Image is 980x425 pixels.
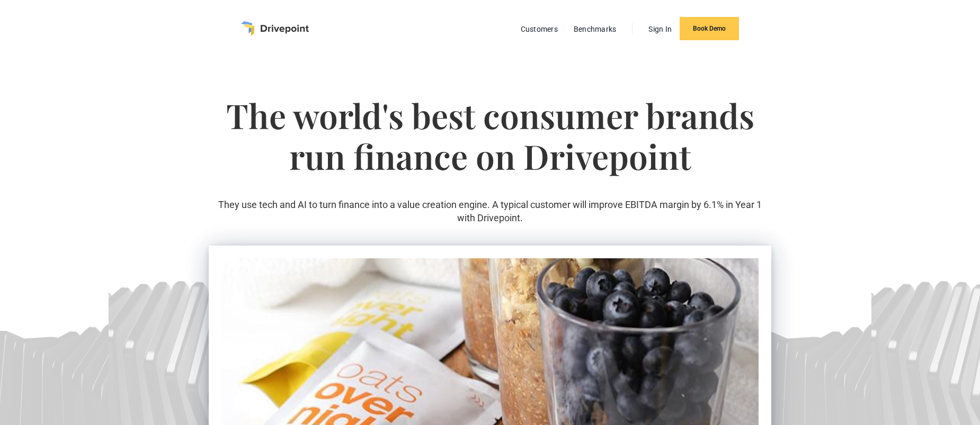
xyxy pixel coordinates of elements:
a: Sign In [643,22,677,36]
h1: The world's best consumer brands run finance on Drivepoint [209,95,771,198]
p: They use tech and AI to turn finance into a value creation engine. A typical customer will improv... [209,198,771,224]
a: Book Demo [680,17,739,40]
a: home [241,21,309,36]
a: Customers [515,22,563,36]
a: Benchmarks [568,22,622,36]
